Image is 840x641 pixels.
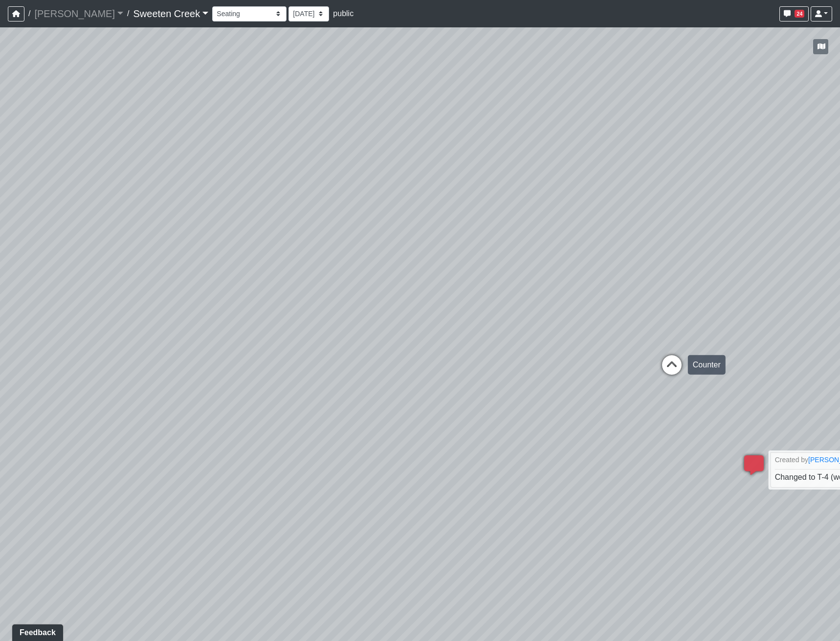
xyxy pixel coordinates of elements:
[7,621,65,641] iframe: Ybug feedback widget
[795,10,804,18] span: 24
[24,4,34,23] span: /
[34,4,123,23] a: [PERSON_NAME]
[779,6,809,21] button: 24
[688,355,726,375] div: Counter
[333,9,354,18] span: public
[123,4,133,23] span: /
[133,4,208,23] a: Sweeten Creek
